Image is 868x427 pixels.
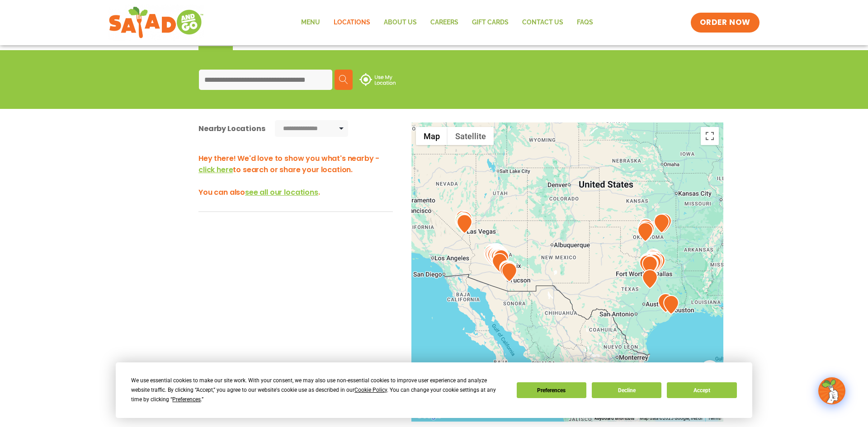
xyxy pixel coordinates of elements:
button: Decline [592,382,661,398]
img: search.svg [339,75,348,84]
span: see all our locations [245,187,318,197]
span: Preferences [172,396,201,403]
div: Nearby Locations [198,123,265,134]
img: new-SAG-logo-768×292 [108,5,204,41]
button: Preferences [517,382,586,398]
div: We use essential cookies to make our site work. With your consent, we may also use non-essential ... [131,376,505,404]
nav: Menu [294,12,600,33]
a: FAQs [570,12,600,33]
button: Toggle fullscreen view [701,127,719,145]
span: ORDER NOW [700,17,750,28]
h3: Hey there! We'd love to show you what's nearby - to search or share your location. You can also . [198,153,393,198]
a: Menu [294,12,327,33]
a: ORDER NOW [691,13,759,33]
a: Careers [424,12,465,33]
a: Locations [327,12,377,33]
div: Cookie Consent Prompt [116,362,752,418]
span: Cookie Policy [354,387,387,393]
a: Contact Us [515,12,570,33]
img: wpChatIcon [819,378,844,404]
button: Show street map [416,127,448,145]
button: Keyboard shortcuts [594,415,634,422]
a: Terms (opens in new tab) [708,416,721,421]
button: Show satellite imagery [448,127,494,145]
img: use-location.svg [359,73,396,86]
span: Map data ©2025 Google, INEGI [640,416,703,421]
button: Map camera controls [701,360,719,378]
button: Accept [667,382,736,398]
a: GIFT CARDS [465,12,515,33]
a: About Us [377,12,424,33]
span: click here [198,164,233,175]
